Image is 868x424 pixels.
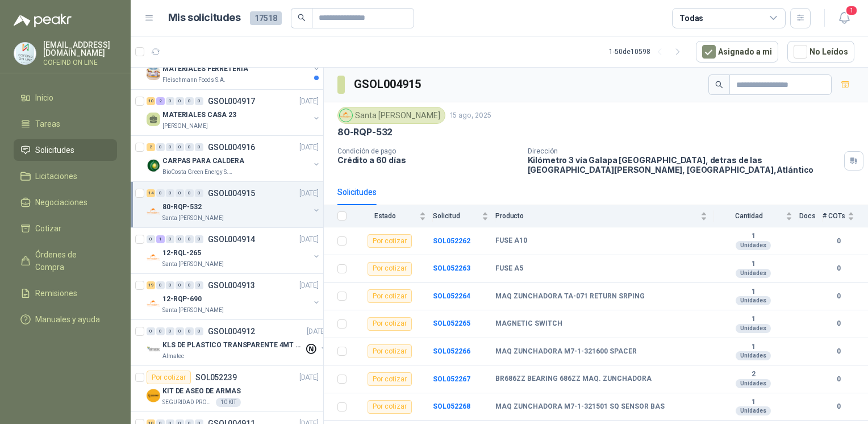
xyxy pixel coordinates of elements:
[156,97,165,105] div: 2
[799,205,823,227] th: Docs
[147,189,155,197] div: 14
[162,306,224,315] p: Santa [PERSON_NAME]
[35,92,53,104] span: Inicio
[337,126,393,138] p: 80-RQP-532
[147,343,160,356] img: Company Logo
[433,264,470,272] a: SOL052263
[787,41,854,63] button: No Leídos
[162,260,224,269] p: Santa [PERSON_NAME]
[162,352,184,361] p: Almatec
[368,372,412,386] div: Por cotizar
[299,142,319,153] p: [DATE]
[147,389,160,402] img: Company Logo
[208,327,255,335] p: GSOL004912
[14,309,117,330] a: Manuales y ayuda
[185,97,194,105] div: 0
[162,294,202,305] p: 12-RQP-690
[353,212,417,220] span: Estado
[307,326,326,337] p: [DATE]
[195,281,203,289] div: 0
[147,66,160,80] img: Company Logo
[35,222,61,235] span: Cotizar
[495,212,698,220] span: Producto
[299,234,319,245] p: [DATE]
[714,260,792,269] b: 1
[337,107,445,124] div: Santa [PERSON_NAME]
[696,41,778,63] button: Asignado a mi
[162,156,244,167] p: CARPAS PARA CALDERA
[679,12,703,24] div: Todas
[162,122,208,131] p: [PERSON_NAME]
[298,14,306,22] span: search
[195,235,203,243] div: 0
[823,346,854,357] b: 0
[35,144,74,156] span: Solicitudes
[185,281,194,289] div: 0
[35,248,106,273] span: Órdenes de Compra
[166,97,174,105] div: 0
[14,87,117,109] a: Inicio
[208,281,255,289] p: GSOL004913
[433,237,470,245] a: SOL052262
[495,205,714,227] th: Producto
[823,212,845,220] span: # COTs
[147,140,321,177] a: 2 0 0 0 0 0 GSOL004916[DATE] Company LogoCARPAS PARA CALDERABioCosta Green Energy S.A.S
[823,318,854,329] b: 0
[156,235,165,243] div: 1
[35,196,87,209] span: Negociaciones
[433,292,470,300] a: SOL052264
[736,269,771,278] div: Unidades
[450,110,491,121] p: 15 ago, 2025
[162,202,202,213] p: 80-RQP-532
[156,327,165,335] div: 0
[147,235,155,243] div: 0
[736,241,771,250] div: Unidades
[823,374,854,385] b: 0
[162,110,236,120] p: MATERIALES CASA 23
[299,372,319,383] p: [DATE]
[147,281,155,289] div: 19
[845,5,858,16] span: 1
[166,189,174,197] div: 0
[176,189,184,197] div: 0
[162,64,248,74] p: MATERIALES FERRETERIA
[208,235,255,243] p: GSOL004914
[823,205,868,227] th: # COTs
[176,97,184,105] div: 0
[14,218,117,239] a: Cotizar
[368,262,412,276] div: Por cotizar
[834,8,854,28] button: 1
[147,327,155,335] div: 0
[162,76,226,85] p: Fleischmann Foods S.A.
[216,398,241,407] div: 10 KIT
[35,313,100,326] span: Manuales y ayuda
[368,344,412,358] div: Por cotizar
[433,402,470,410] b: SOL052268
[14,244,117,278] a: Órdenes de Compra
[433,347,470,355] b: SOL052266
[156,189,165,197] div: 0
[35,287,77,300] span: Remisiones
[714,212,783,220] span: Cantidad
[14,113,117,135] a: Tareas
[176,235,184,243] div: 0
[736,379,771,388] div: Unidades
[185,143,194,151] div: 0
[147,325,328,361] a: 0 0 0 0 0 0 GSOL004912[DATE] Company LogoKLS DE PLASTICO TRANSPARENTE 4MT CAL 4 Y CINTA TRAAlmatec
[147,159,160,172] img: Company Logo
[147,297,160,310] img: Company Logo
[714,343,792,352] b: 1
[823,236,854,247] b: 0
[43,41,117,57] p: [EMAIL_ADDRESS][DOMAIN_NAME]
[185,235,194,243] div: 0
[736,296,771,305] div: Unidades
[147,94,321,131] a: 10 2 0 0 0 0 GSOL004917[DATE] MATERIALES CASA 23[PERSON_NAME]
[208,189,255,197] p: GSOL004915
[433,375,470,383] a: SOL052267
[14,282,117,304] a: Remisiones
[354,76,423,93] h3: GSOL004915
[43,59,117,66] p: COFEIND ON LINE
[185,327,194,335] div: 0
[495,319,562,329] b: MAGNETIC SWITCH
